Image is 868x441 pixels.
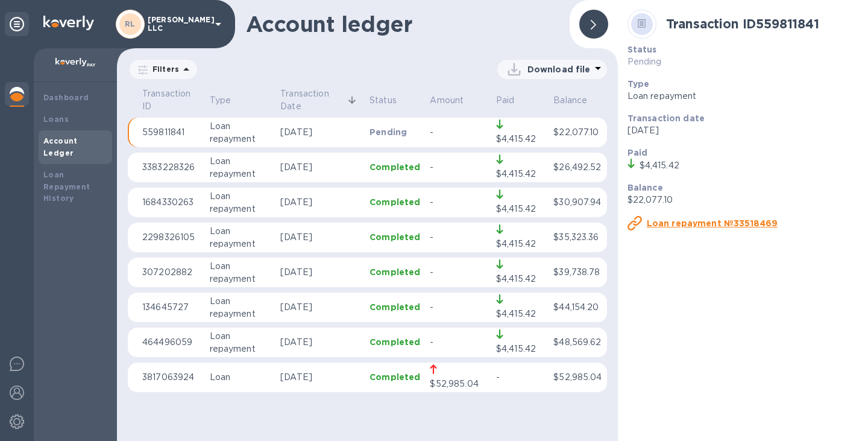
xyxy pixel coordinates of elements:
[210,371,271,384] p: Loan
[246,11,560,37] h1: Account ledger
[43,16,94,30] img: Logo
[142,126,200,139] p: 559811841
[430,378,478,390] div: $52,985.04
[553,301,602,314] p: $44,154.20
[280,266,360,279] p: [DATE]
[280,87,360,113] span: Transaction Date
[370,161,420,173] p: Completed
[496,308,536,320] div: $4,415.42
[627,113,705,123] b: Transaction date
[553,231,602,244] p: $35,323.36
[142,87,200,113] p: Transaction ID
[210,94,271,107] p: Type
[627,148,648,157] b: Paid
[142,301,200,314] p: 134645727
[210,260,271,285] p: Loan repayment
[280,371,360,384] p: [DATE]
[210,295,271,320] p: Loan repayment
[370,196,420,208] p: Completed
[43,136,78,157] b: Account Ledger
[148,64,179,74] p: Filters
[210,120,271,145] p: Loan repayment
[430,336,486,349] p: -
[210,190,271,215] p: Loan repayment
[370,126,420,138] p: Pending
[370,231,420,243] p: Completed
[43,93,89,102] b: Dashboard
[553,126,602,139] p: $22,077.10
[640,159,679,172] div: $4,415.42
[148,16,208,33] p: [PERSON_NAME] LLC
[430,266,486,279] p: -
[430,94,486,107] p: Amount
[430,126,486,139] p: -
[496,343,536,355] div: $4,415.42
[370,301,420,313] p: Completed
[496,203,536,215] div: $4,415.42
[430,231,486,244] p: -
[496,273,536,285] div: $4,415.42
[370,94,420,107] p: Status
[430,161,486,174] p: -
[142,336,200,349] p: 464496059
[627,183,663,192] b: Balance
[553,161,602,174] p: $26,492.52
[527,63,591,75] p: Download file
[210,330,271,355] p: Loan repayment
[496,94,544,107] p: Paid
[553,336,602,349] p: $48,569.62
[370,266,420,278] p: Completed
[370,371,420,383] p: Completed
[496,238,536,250] div: $4,415.42
[627,124,858,137] p: [DATE]
[142,196,200,209] p: 1684330263
[43,170,90,203] b: Loan Repayment History
[142,371,200,384] p: 3817063924
[666,16,819,31] b: Transaction ID 559811841
[627,45,657,54] b: Status
[125,19,136,28] b: RL
[280,161,360,174] p: [DATE]
[370,336,420,348] p: Completed
[553,266,602,279] p: $39,738.78
[496,133,536,145] div: $4,415.42
[553,371,602,384] p: $52,985.04
[43,115,69,124] b: Loans
[210,155,271,180] p: Loan repayment
[280,336,360,349] p: [DATE]
[430,301,486,314] p: -
[647,218,778,228] u: Loan repayment №33518469
[430,196,486,209] p: -
[142,161,200,174] p: 3383228326
[280,126,360,139] p: [DATE]
[142,266,200,279] p: 307202882
[553,94,602,107] p: Balance
[627,56,858,68] p: Pending
[280,301,360,314] p: [DATE]
[280,196,360,209] p: [DATE]
[627,90,858,103] p: Loan repayment
[5,12,29,36] div: Unpin categories
[280,87,344,113] p: Transaction Date
[142,231,200,244] p: 2298326105
[553,196,602,209] p: $30,907.94
[496,371,544,384] p: -
[627,79,650,89] b: Type
[210,225,271,250] p: Loan repayment
[280,231,360,244] p: [DATE]
[496,168,536,180] div: $4,415.42
[627,194,858,206] p: $22,077.10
